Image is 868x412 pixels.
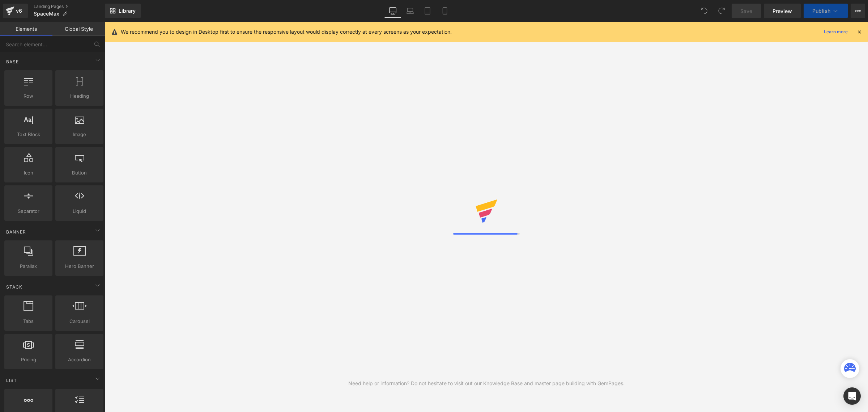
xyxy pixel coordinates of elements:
[3,4,28,18] a: v6
[58,169,101,177] span: Button
[401,4,419,18] a: Laptop
[7,356,50,363] span: Pricing
[5,283,23,290] span: Stack
[58,318,101,325] span: Carousel
[764,4,801,18] a: Preview
[740,7,752,15] span: Save
[58,92,101,100] span: Heading
[436,4,454,18] a: Mobile
[5,58,20,65] span: Base
[5,377,18,384] span: List
[34,4,105,9] a: Landing Pages
[121,28,452,36] p: We recommend you to design in Desktop first to ensure the responsive layout would display correct...
[52,22,105,36] a: Global Style
[5,228,27,235] span: Banner
[7,169,50,177] span: Icon
[697,4,711,18] button: Undo
[7,207,50,215] span: Separator
[804,4,848,18] button: Publish
[58,207,101,215] span: Liquid
[7,262,50,270] span: Parallax
[14,6,24,16] div: v6
[812,8,830,14] span: Publish
[7,92,50,100] span: Row
[7,131,50,138] span: Text Block
[105,4,141,18] a: New Library
[7,318,50,325] span: Tabs
[851,4,865,18] button: More
[34,11,59,17] span: SpaceMax
[419,4,436,18] a: Tablet
[348,379,625,387] div: Need help or information? Do not hesitate to visit out our Knowledge Base and master page buildin...
[773,7,792,15] span: Preview
[384,4,401,18] a: Desktop
[119,8,136,14] span: Library
[58,262,101,270] span: Hero Banner
[714,4,729,18] button: Redo
[821,28,851,36] a: Learn more
[58,131,101,138] span: Image
[843,387,861,405] div: Open Intercom Messenger
[58,356,101,363] span: Accordion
